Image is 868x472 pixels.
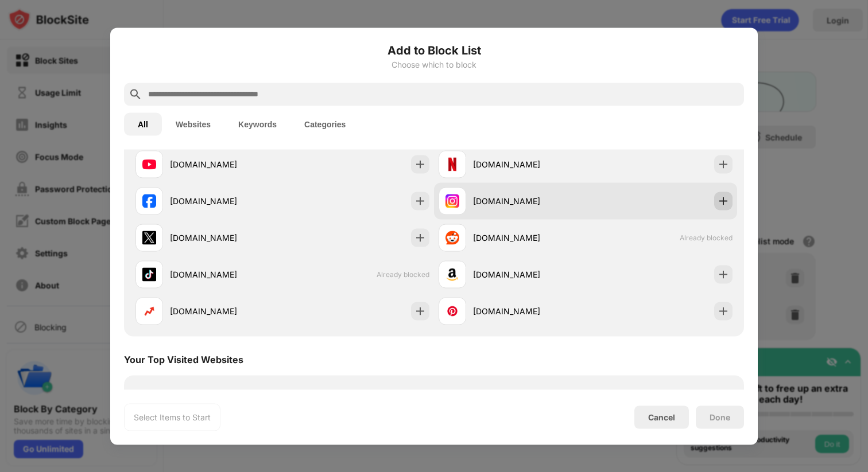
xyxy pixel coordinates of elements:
div: [DOMAIN_NAME] [473,305,586,317]
img: favicons [445,157,459,171]
h6: Add to Block List [124,41,744,58]
img: favicons [445,231,459,244]
img: favicons [142,267,156,281]
img: favicons [142,304,156,318]
div: Your Top Visited Websites [124,353,243,365]
img: search.svg [129,87,142,101]
img: personal-suggestions.svg [406,389,462,444]
div: [DOMAIN_NAME] [170,232,282,244]
div: [DOMAIN_NAME] [170,305,282,317]
img: favicons [142,231,156,244]
div: [DOMAIN_NAME] [473,268,586,280]
span: Already blocked [680,233,733,242]
img: favicons [445,267,459,281]
div: [DOMAIN_NAME] [170,195,282,207]
div: [DOMAIN_NAME] [170,158,282,170]
img: favicons [142,194,156,208]
img: favicons [445,304,459,318]
img: favicons [445,194,459,208]
div: [DOMAIN_NAME] [170,268,282,280]
div: [DOMAIN_NAME] [473,232,586,244]
div: Done [710,412,730,422]
img: favicons [142,157,156,171]
div: Select Items to Start [134,411,211,423]
button: Keywords [224,112,290,135]
button: Websites [162,112,224,135]
button: All [124,112,162,135]
div: Cancel [648,412,675,422]
span: Already blocked [377,270,429,279]
div: [DOMAIN_NAME] [473,195,586,207]
button: Categories [290,112,359,135]
div: Choose which to block [124,60,744,69]
div: [DOMAIN_NAME] [473,158,586,170]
